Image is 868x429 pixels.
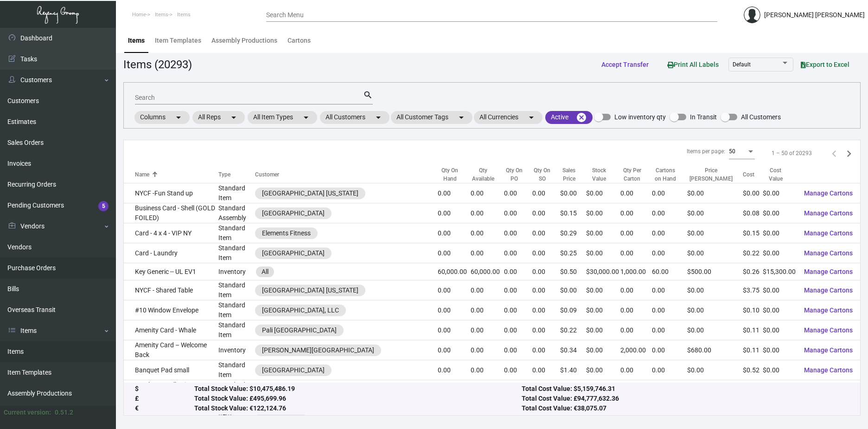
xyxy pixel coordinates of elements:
td: $0.00 [763,360,797,380]
td: $0.52 [743,360,763,380]
td: 0.00 [471,320,504,340]
td: 0.00 [438,360,470,380]
mat-icon: arrow_drop_down [300,112,312,123]
td: 0.00 [620,320,652,340]
mat-icon: cancel [576,112,587,123]
mat-select: Items per page: [729,149,755,155]
td: $1.40 [560,360,586,380]
mat-icon: arrow_drop_down [456,112,467,123]
td: 0.00 [504,340,532,360]
div: Total Cost Value: £94,777,632.36 [522,394,849,404]
button: Manage Cartons [797,382,860,398]
td: $0.22 [743,243,763,263]
td: $0.29 [560,223,586,243]
div: Qty Per Carton [620,166,644,183]
mat-icon: arrow_drop_down [228,112,239,123]
div: Sales Price [560,166,586,183]
td: 60.00 [652,263,687,280]
td: Standard Item [218,183,255,203]
td: 0.00 [471,360,504,380]
td: Card - 4 x 4 - VIP NY [124,223,218,243]
td: 60,000.00 [471,263,504,280]
td: $0.09 [560,300,586,320]
td: 0.00 [504,183,532,203]
div: Cost Value [763,166,788,183]
td: 0.00 [532,263,560,280]
td: 2,000.00 [620,340,652,360]
td: 0.00 [438,320,470,340]
td: $0.34 [560,340,586,360]
span: Manage Cartons [804,306,853,314]
td: 0.00 [532,320,560,340]
div: Stock Value [586,166,612,183]
td: $0.00 [586,340,620,360]
div: Items (20293) [123,56,192,73]
div: Cartons on Hand [652,166,679,183]
div: Type [218,170,230,179]
button: Manage Cartons [797,362,860,378]
td: 0.00 [504,300,532,320]
td: Standard Item [218,300,255,320]
div: Cartons [287,36,311,45]
td: 60,000.00 [438,263,470,280]
td: $0.00 [763,243,797,263]
td: $0.11 [743,340,763,360]
div: Qty Available [471,166,504,183]
td: Key Generic -- UL EV1 [124,263,218,280]
td: $0.00 [586,203,620,223]
div: Total Stock Value: €122,124.76 [194,404,522,414]
td: 0.00 [471,340,504,360]
td: $0.00 [560,183,586,203]
td: 0.00 [471,203,504,223]
td: 0.00 [504,320,532,340]
td: $6.29 [560,380,586,400]
button: Manage Cartons [797,205,860,221]
td: #10 Window Envelope [124,300,218,320]
td: $0.26 [743,263,763,280]
div: £ [135,394,194,404]
td: $0.00 [763,340,797,360]
div: Qty On PO [504,166,524,183]
td: 0.00 [532,360,560,380]
td: 0.00 [504,380,532,400]
td: $0.00 [687,183,743,203]
div: [GEOGRAPHIC_DATA] [262,365,325,375]
td: 0.00 [438,300,470,320]
td: $0.00 [687,223,743,243]
div: € [135,404,194,414]
div: Type [218,170,255,179]
td: 0.00 [504,263,532,280]
td: $15,300.00 [763,263,797,280]
div: [GEOGRAPHIC_DATA] [US_STATE] [262,188,358,198]
td: $0.00 [586,243,620,263]
button: Print All Labels [660,56,726,73]
span: Manage Cartons [804,229,853,237]
span: Manage Cartons [804,189,853,197]
td: $500.00 [687,263,743,280]
div: [GEOGRAPHIC_DATA] [US_STATE] [262,286,358,295]
mat-chip: All Item Types [248,111,317,124]
div: Total Stock Value: $10,475,486.19 [194,384,522,394]
td: 0.00 [438,183,470,203]
td: 0.00 [471,243,504,263]
td: $0.00 [687,300,743,320]
td: $0.00 [763,280,797,300]
button: Next page [842,146,856,161]
th: Customer [255,166,438,183]
div: Total Cost Value: $5,159,746.31 [522,384,849,394]
td: 0.00 [652,280,687,300]
div: Items [128,36,145,45]
td: 0.00 [471,380,504,400]
td: 0.00 [504,243,532,263]
td: NYCF - Shared Table [124,280,218,300]
td: 0.00 [620,203,652,223]
div: [GEOGRAPHIC_DATA] [262,248,325,258]
mat-chip: All Reps [192,111,245,124]
span: All Customers [741,111,781,123]
span: 50 [729,148,735,155]
td: Standard Item [218,320,255,340]
td: Standard Item [218,280,255,300]
span: Manage Cartons [804,286,853,294]
div: Price [PERSON_NAME] [687,166,743,183]
td: 0.00 [438,340,470,360]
